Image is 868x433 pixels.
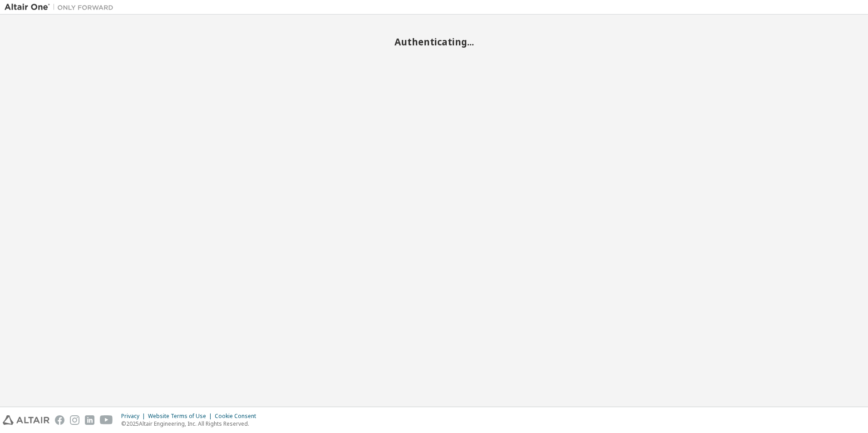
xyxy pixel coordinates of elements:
[100,415,113,425] img: youtube.svg
[148,413,215,420] div: Website Terms of Use
[121,413,148,420] div: Privacy
[70,415,79,425] img: instagram.svg
[215,413,261,420] div: Cookie Consent
[55,415,64,425] img: facebook.svg
[5,3,118,12] img: Altair One
[121,420,261,428] p: © 2025 Altair Engineering, Inc. All Rights Reserved.
[85,415,94,425] img: linkedin.svg
[3,415,49,425] img: altair_logo.svg
[5,36,863,48] h2: Authenticating...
